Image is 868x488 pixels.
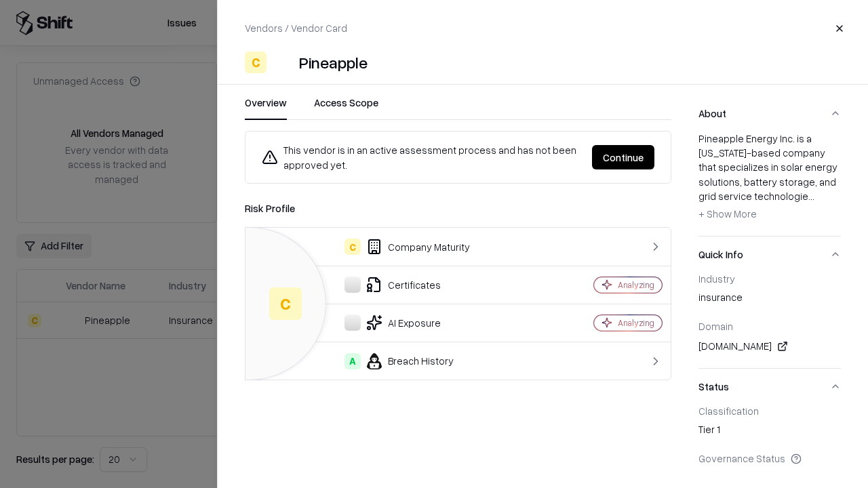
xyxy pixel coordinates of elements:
div: Tier 1 [698,422,841,441]
button: Continue [592,145,654,169]
button: Access Scope [314,96,378,120]
div: Quick Info [698,272,841,368]
div: C [269,287,302,320]
div: A [344,353,361,369]
div: Analyzing [618,317,654,329]
div: insurance [698,290,841,309]
div: Classification [698,405,841,417]
button: About [698,96,841,131]
div: C [245,52,267,73]
div: AI Exposure [256,314,547,331]
button: Quick Info [698,237,841,272]
div: Analyzing [618,279,654,291]
span: ... [808,190,814,202]
button: + Show More [698,203,757,225]
button: Overview [245,96,287,120]
img: Pineapple [272,52,294,73]
div: Governance Status [698,452,841,464]
div: Pineapple [299,52,368,73]
div: Industry [698,272,841,285]
div: Domain [698,320,841,332]
div: C [344,239,361,255]
button: Status [698,369,841,405]
span: + Show More [698,207,757,220]
div: [DOMAIN_NAME] [698,338,841,354]
div: Breach History [256,353,547,369]
p: Vendors / Vendor Card [245,21,347,35]
div: About [698,131,841,236]
div: Risk Profile [245,200,671,216]
div: Pineapple Energy Inc. is a [US_STATE]-based company that specializes in solar energy solutions, b... [698,131,841,225]
div: Company Maturity [256,239,547,255]
div: Certificates [256,277,547,293]
div: This vendor is in an active assessment process and has not been approved yet. [262,142,581,172]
